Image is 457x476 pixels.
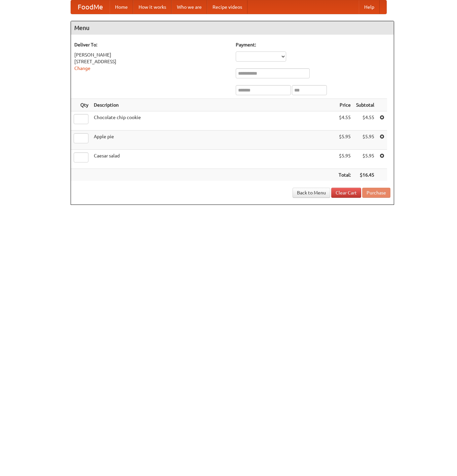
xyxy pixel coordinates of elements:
[172,0,207,14] a: Who we are
[359,0,380,14] a: Help
[353,99,377,111] th: Subtotal
[353,131,377,150] td: $5.95
[71,21,394,35] h4: Menu
[336,99,353,111] th: Price
[293,188,330,198] a: Back to Menu
[336,111,353,131] td: $4.55
[74,66,90,71] a: Change
[362,188,390,198] button: Purchase
[331,188,361,198] a: Clear Cart
[74,51,229,58] div: [PERSON_NAME]
[71,0,110,14] a: FoodMe
[207,0,247,14] a: Recipe videos
[336,131,353,150] td: $5.95
[336,150,353,169] td: $5.95
[353,169,377,181] th: $16.45
[74,41,229,48] h5: Deliver To:
[74,58,229,65] div: [STREET_ADDRESS]
[133,0,172,14] a: How it works
[91,99,336,111] th: Description
[353,111,377,131] td: $4.55
[336,169,353,181] th: Total:
[236,41,390,48] h5: Payment:
[353,150,377,169] td: $5.95
[71,99,91,111] th: Qty
[91,150,336,169] td: Caesar salad
[91,111,336,131] td: Chocolate chip cookie
[110,0,133,14] a: Home
[91,131,336,150] td: Apple pie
